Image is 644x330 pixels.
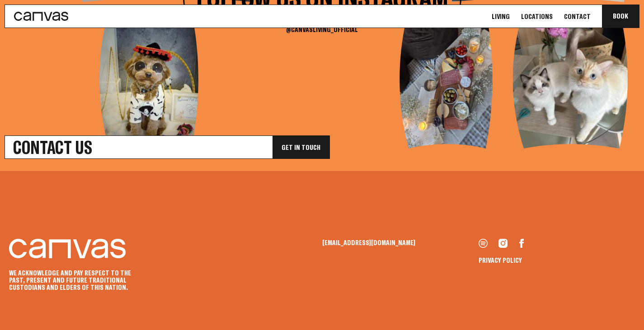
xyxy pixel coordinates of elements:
[9,269,145,291] p: We acknowledge and pay respect to the past, present and future Traditional Custodians and Elders ...
[322,239,479,246] a: [EMAIL_ADDRESS][DOMAIN_NAME]
[479,256,522,264] a: Privacy Policy
[561,12,593,21] a: Contact
[518,12,555,21] a: Locations
[5,135,330,159] a: Contact UsGet In Touch
[489,12,512,21] a: Living
[602,5,639,28] button: Book
[273,136,329,158] div: Get In Touch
